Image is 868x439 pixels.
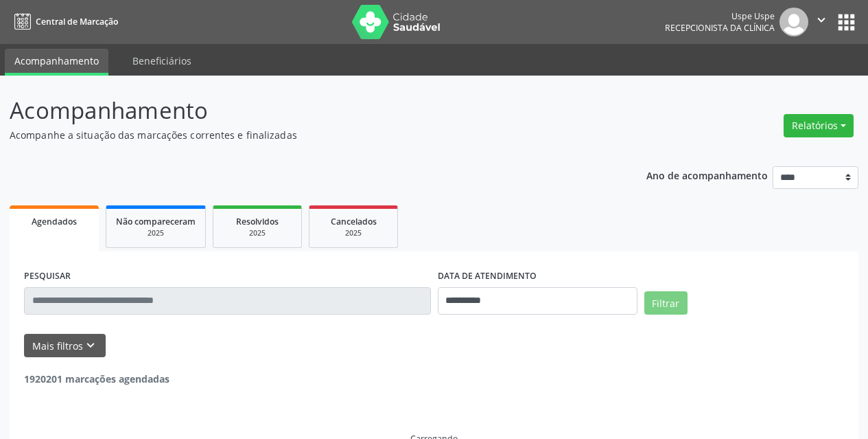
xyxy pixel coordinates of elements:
div: 2025 [116,228,196,238]
div: Uspe Uspe [665,10,775,22]
a: Central de Marcação [10,10,118,33]
p: Acompanhamento [10,93,604,128]
img: img [779,8,808,36]
i:  [814,12,829,27]
span: Central de Marcação [36,16,118,27]
i: keyboard_arrow_down [83,338,98,353]
a: Beneficiários [123,49,201,73]
p: Ano de acompanhamento [646,166,768,183]
button: Filtrar [644,291,688,315]
button:  [808,8,834,36]
p: Acompanhe a situação das marcações correntes e finalizadas [10,128,604,142]
span: Não compareceram [116,216,196,227]
label: DATA DE ATENDIMENTO [438,266,537,287]
div: 2025 [223,228,292,238]
span: Recepcionista da clínica [665,22,775,34]
div: 2025 [319,228,388,238]
span: Agendados [32,216,77,227]
button: Relatórios [784,114,854,137]
button: apps [834,10,858,34]
strong: 1920201 marcações agendadas [24,372,169,385]
button: Mais filtroskeyboard_arrow_down [24,334,106,358]
span: Resolvidos [236,216,279,227]
span: Cancelados [331,216,377,227]
label: PESQUISAR [24,266,71,287]
a: Acompanhamento [5,49,108,76]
